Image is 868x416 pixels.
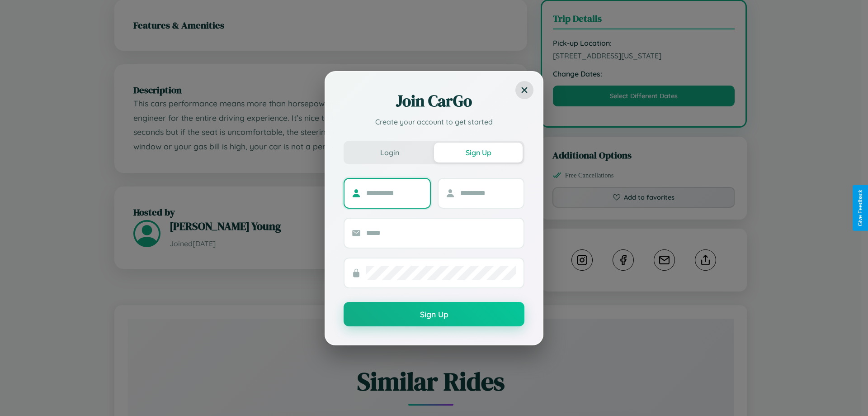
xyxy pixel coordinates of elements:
div: Give Feedback [857,190,863,226]
h2: Join CarGo [344,90,524,112]
button: Sign Up [344,302,524,326]
button: Login [345,143,434,163]
p: Create your account to get started [344,116,524,127]
button: Sign Up [434,143,523,163]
